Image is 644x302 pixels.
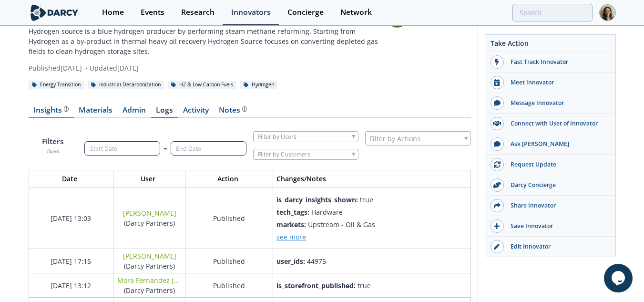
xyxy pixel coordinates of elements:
div: Notes [219,106,247,114]
div: Concierge [287,9,324,16]
div: Events [141,9,164,16]
div: Network [340,9,372,16]
div: Hydrogen [240,81,278,89]
div: Save Innovator [504,222,611,230]
div: Share Innovator [504,201,611,210]
input: Advanced Search [512,4,593,21]
div: Take Action [485,38,615,52]
p: Filters [29,136,78,147]
button: Reset [47,147,60,155]
img: Profile [599,4,616,21]
span: Filter by Actions [369,132,420,145]
img: information.svg [242,106,247,112]
div: Edit Innovator [504,242,611,251]
div: Industrial Decarbonization [88,81,164,89]
div: Published [DATE] Updated [DATE] [29,63,381,73]
th: User [113,170,185,187]
div: Energy Transition [29,81,84,89]
a: Activity [178,106,214,118]
a: Materials [74,106,118,118]
a: Edit Innovator [485,237,615,257]
div: Filter by Actions [365,131,471,146]
div: Home [102,9,124,16]
a: Insights [29,106,74,118]
th: Action [185,170,273,187]
div: Ask [PERSON_NAME] [504,140,611,148]
a: Admin [118,106,151,118]
div: Meet Innovator [504,78,611,87]
input: End Date [171,141,246,156]
span: • [84,63,90,73]
div: Message Innovator [504,99,611,107]
button: Save Innovator [485,216,615,237]
div: Fast Track Innovator [504,58,611,66]
img: information.svg [64,106,69,112]
a: Notes [214,106,252,118]
div: Request Update [504,160,611,169]
img: logo-wide.svg [29,4,81,21]
iframe: chat widget [604,264,634,292]
th: Changes/Notes [273,170,470,187]
div: Connect with User of Innovator [504,119,611,128]
p: Hydrogen source is a blue hydrogen producer by performing steam methane reforming. Starting from ... [29,26,381,56]
div: Research [181,9,215,16]
a: Logs [151,106,178,118]
div: Insights [33,106,69,114]
span: – [164,143,167,154]
div: H2 & Low Carbon Fuels [168,81,237,89]
input: Start Date [84,141,160,156]
div: Innovators [231,9,271,16]
div: Darcy Concierge [504,181,611,189]
th: Date [29,170,113,187]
